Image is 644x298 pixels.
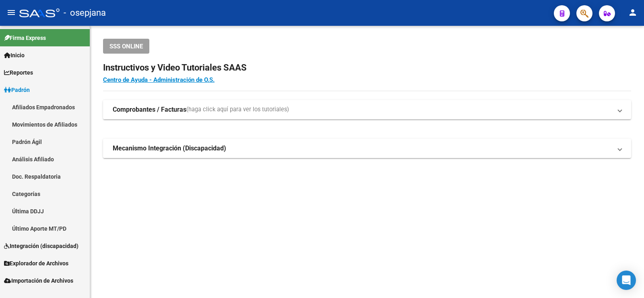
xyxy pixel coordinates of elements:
[4,85,30,94] span: Padrón
[103,39,149,54] button: SSS ONLINE
[617,271,636,290] div: Open Intercom Messenger
[103,60,631,75] h2: Instructivos y Video Tutoriales SAAS
[113,105,186,114] strong: Comprobantes / Facturas
[4,242,78,250] span: Integración (discapacidad)
[4,276,73,285] span: Importación de Archivos
[4,51,25,60] span: Inicio
[64,4,106,22] span: - osepjana
[109,43,143,50] span: SSS ONLINE
[6,8,16,17] mat-icon: menu
[103,139,631,158] mat-expansion-panel-header: Mecanismo Integración (Discapacidad)
[103,76,215,83] a: Centro de Ayuda - Administración de O.S.
[113,144,226,153] strong: Mecanismo Integración (Discapacidad)
[4,68,33,77] span: Reportes
[186,105,289,114] span: (haga click aquí para ver los tutoriales)
[103,100,631,119] mat-expansion-panel-header: Comprobantes / Facturas(haga click aquí para ver los tutoriales)
[4,33,46,42] span: Firma Express
[4,259,68,268] span: Explorador de Archivos
[628,8,638,17] mat-icon: person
